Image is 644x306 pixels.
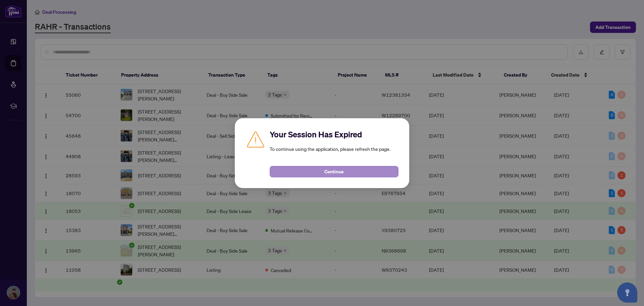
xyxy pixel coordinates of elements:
[270,129,398,140] h2: Your Session Has Expired
[324,166,344,177] span: Continue
[270,166,398,177] button: Continue
[270,129,398,177] div: To continue using the application, please refresh the page.
[246,129,266,149] img: Caution icon
[617,282,637,303] button: Open asap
